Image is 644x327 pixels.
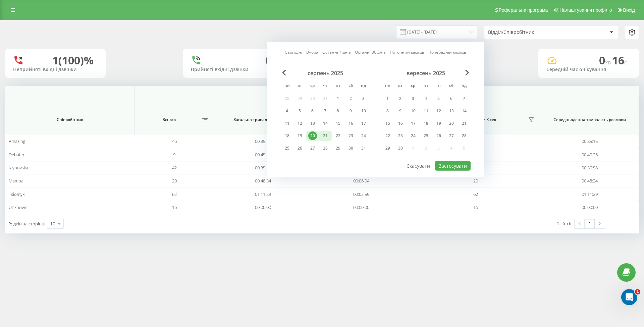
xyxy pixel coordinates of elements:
div: 5 [296,107,304,115]
td: 00:45:26 [214,148,312,161]
div: 19 [296,131,304,140]
div: 13 [308,119,317,128]
span: Всього [138,117,200,122]
a: Сьогодні [285,49,303,55]
abbr: середа [408,81,418,91]
div: 14 [460,107,469,115]
a: Останні 7 днів [323,49,351,55]
button: Скасувати [403,161,434,171]
span: 62 [172,191,177,197]
div: 1 [334,94,342,103]
div: 29 [383,144,392,153]
div: Середній час очікування [546,67,631,72]
div: 12 [434,107,443,115]
span: Tsiomyk [9,191,24,197]
div: чт 18 вер 2025 р. [420,118,432,128]
button: Застосувати [435,161,471,171]
span: 9 [173,152,175,158]
span: Налаштування профілю [559,7,612,13]
div: 17 [409,119,418,128]
div: вт 9 вер 2025 р. [394,106,407,116]
div: чт 11 вер 2025 р. [420,106,432,116]
div: пн 29 вер 2025 р. [381,143,394,153]
div: нд 31 серп 2025 р. [357,143,370,153]
div: нд 21 вер 2025 р. [458,118,471,128]
div: сб 27 вер 2025 р. [445,131,458,141]
td: 01:11:29 [214,187,312,201]
div: чт 21 серп 2025 р. [319,131,332,141]
div: 30 [396,144,405,153]
abbr: неділя [359,81,369,91]
div: 20 [447,119,456,128]
span: 20 [473,178,478,184]
div: 16 [396,119,405,128]
div: сб 23 серп 2025 р. [344,131,357,141]
div: 24 [409,131,418,140]
td: 00:00:00 [312,201,411,214]
div: 28 [460,131,469,140]
div: сб 6 вер 2025 р. [445,94,458,104]
span: 1 [635,289,640,294]
div: 23 [346,131,355,140]
td: 00:00:00 [541,201,639,214]
abbr: четвер [421,81,431,91]
span: Next Month [465,70,469,76]
div: 11 [283,119,291,128]
span: c [624,59,627,66]
span: Вихід [623,7,635,13]
iframe: Intercom live chat [621,289,637,305]
div: 11 [422,107,430,115]
div: пт 19 вер 2025 р. [432,118,445,128]
div: 4 [422,94,430,103]
div: 8 [334,107,342,115]
div: ср 6 серп 2025 р. [306,106,319,116]
div: пн 25 серп 2025 р. [281,143,293,153]
span: Загальна тривалість розмови [222,117,304,122]
abbr: вівторок [395,81,406,91]
div: 31 [359,144,368,153]
div: вт 16 вер 2025 р. [394,118,407,128]
div: пт 26 вер 2025 р. [432,131,445,141]
div: 2 [346,94,355,103]
div: пт 1 серп 2025 р. [332,94,344,104]
td: 00:35:15 [214,135,312,148]
div: 18 [422,119,430,128]
abbr: неділя [459,81,469,91]
abbr: понеділок [282,81,292,91]
div: чт 7 серп 2025 р. [319,106,332,116]
div: пт 15 серп 2025 р. [332,118,344,128]
div: Неприйняті вхідні дзвінки [13,67,98,72]
div: сб 20 вер 2025 р. [445,118,458,128]
div: 8 [383,107,392,115]
abbr: четвер [320,81,330,91]
div: 26 [296,144,304,153]
div: чт 14 серп 2025 р. [319,118,332,128]
abbr: субота [446,81,457,91]
div: серпень 2025 [281,70,370,76]
div: пн 4 серп 2025 р. [281,106,293,116]
div: вт 12 серп 2025 р. [293,118,306,128]
div: 24 [359,131,368,140]
div: нд 7 вер 2025 р. [458,94,471,104]
td: 00:35:58 [214,161,312,174]
div: пн 18 серп 2025 р. [281,131,293,141]
span: Previous Month [282,70,286,76]
abbr: понеділок [383,81,393,91]
div: нд 3 серп 2025 р. [357,94,370,104]
abbr: субота [346,81,356,91]
div: 3 [359,94,368,103]
div: 19 [434,119,443,128]
div: 15 [383,119,392,128]
div: сб 30 серп 2025 р. [344,143,357,153]
span: Всі дзвінки [163,93,610,98]
span: Amazing [9,138,25,144]
div: Відділ/Співробітник [488,30,568,35]
div: ср 20 серп 2025 р. [306,131,319,141]
span: Klynovska [9,165,28,171]
span: 16 [172,204,177,210]
span: 20 [172,178,177,184]
td: 00:02:59 [312,187,411,201]
span: Співробітник [14,117,125,122]
abbr: п’ятниця [333,81,343,91]
div: нд 14 вер 2025 р. [458,106,471,116]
